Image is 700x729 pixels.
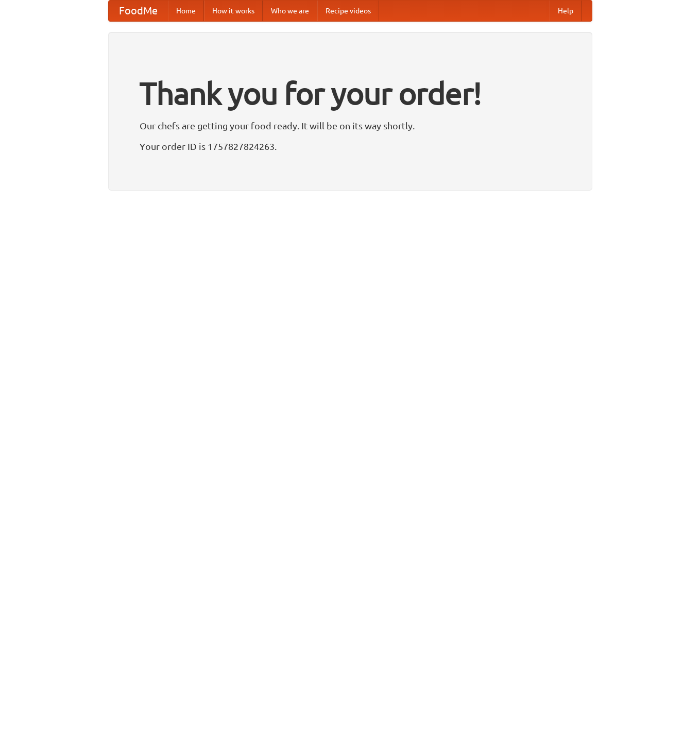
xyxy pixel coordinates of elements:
a: Home [168,1,204,21]
a: Recipe videos [317,1,379,21]
p: Our chefs are getting your food ready. It will be on its way shortly. [140,118,561,133]
a: Help [550,1,582,21]
a: Who we are [263,1,317,21]
p: Your order ID is 1757827824263. [140,139,561,154]
a: FoodMe [109,1,168,21]
h1: Thank you for your order! [140,69,561,118]
a: How it works [204,1,263,21]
